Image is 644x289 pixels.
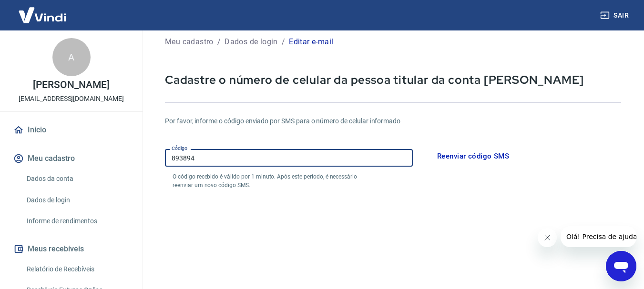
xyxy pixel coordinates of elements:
a: Relatório de Recebíveis [23,259,131,279]
button: Meus recebíveis [11,239,131,259]
span: Olá! Precisa de ajuda? [6,7,80,14]
iframe: Fechar mensagem [538,228,557,247]
button: Reenviar código SMS [432,146,514,166]
h6: Por favor, informe o código enviado por SMS para o número de celular informado [165,116,621,126]
p: Editar e-mail [289,36,333,48]
p: [EMAIL_ADDRESS][DOMAIN_NAME] [19,94,124,104]
div: A [52,38,91,76]
p: / [217,36,221,48]
a: Dados de login [23,190,131,210]
a: Informe de rendimentos [23,211,131,231]
button: Meu cadastro [11,148,131,169]
p: Dados de login [225,36,278,48]
p: Meu cadastro [165,36,214,48]
iframe: Botão para abrir a janela de mensagens [606,251,636,281]
p: O código recebido é válido por 1 minuto. Após este período, é necessário reenviar um novo código ... [173,172,375,189]
p: / [282,36,285,48]
a: Dados da conta [23,169,131,189]
p: [PERSON_NAME] [33,80,109,90]
a: Início [11,120,131,140]
img: Vindi [11,0,73,30]
button: Sair [598,7,633,24]
iframe: Mensagem da empresa [561,226,636,247]
label: Código [172,145,187,152]
p: Cadastre o número de celular da pessoa titular da conta [PERSON_NAME] [165,72,621,87]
